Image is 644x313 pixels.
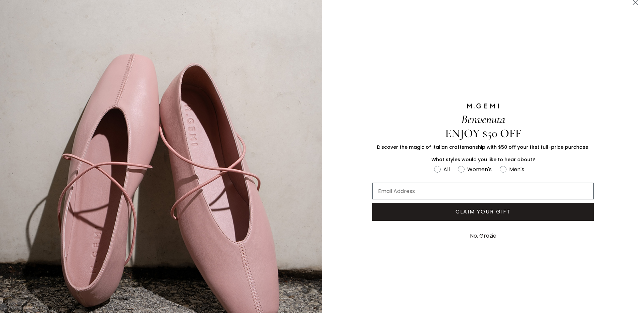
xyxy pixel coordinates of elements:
[431,156,535,163] span: What styles would you like to hear about?
[443,165,450,174] div: All
[372,203,594,221] button: CLAIM YOUR GIFT
[377,144,589,150] span: Discover the magic of Italian craftsmanship with $50 off your first full-price purchase.
[372,183,594,199] input: Email Address
[509,165,524,174] div: Men's
[461,112,505,126] span: Benvenuta
[585,187,593,195] keeper-lock: Open Keeper Popup
[466,103,500,109] img: M.GEMI
[467,228,500,244] button: No, Grazie
[467,165,492,174] div: Women's
[445,126,521,140] span: ENJOY $50 OFF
